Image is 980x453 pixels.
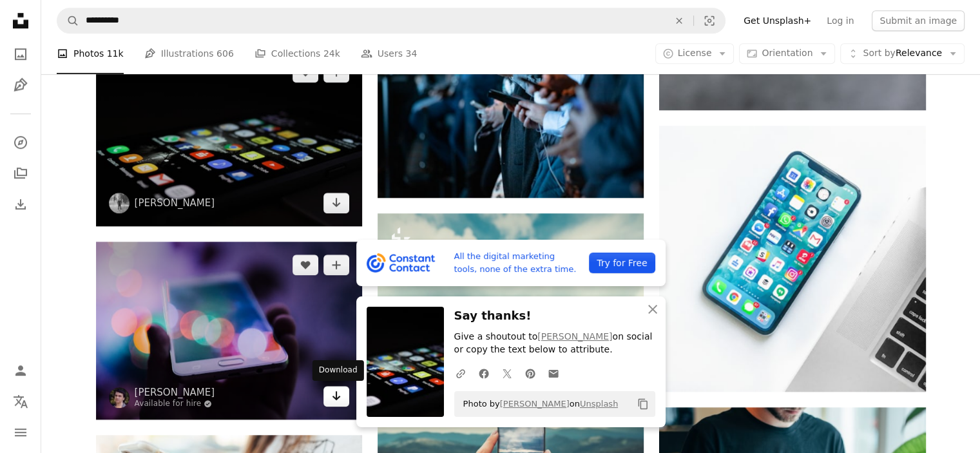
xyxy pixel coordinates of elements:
[819,10,861,31] a: Log in
[495,360,519,386] a: Share on Twitter
[293,255,318,275] button: Like
[8,41,34,67] a: Photos
[356,240,666,286] a: All the digital marketing tools, none of the extra time.Try for Free
[542,360,565,386] a: Share over email
[454,331,655,356] p: Give a shoutout to on social or copy the text below to attribute.
[8,8,34,36] a: Home — Unsplash
[589,253,655,273] div: Try for Free
[655,44,735,64] button: License
[96,242,362,419] img: person holding smartphone
[323,255,349,275] button: Add to Collection
[694,8,725,33] button: Visual search
[762,48,812,59] span: Orientation
[323,193,349,213] a: Download
[8,419,34,445] button: Menu
[135,399,215,409] a: Available for hire
[57,8,725,34] form: Find visuals sitewide
[454,250,579,276] span: All the digital marketing tools, none of the extra time.
[96,131,362,143] a: silver Android smartphone
[665,8,693,33] button: Clear
[135,386,215,399] a: [PERSON_NAME]
[454,307,655,325] h3: Say thanks!
[378,20,644,197] img: people using phone while standing
[580,399,618,409] a: Unsplash
[736,10,819,31] a: Get Unsplash+
[144,34,234,75] a: Illustrations 606
[312,360,364,381] div: Download
[8,130,34,155] a: Explore
[632,393,654,415] button: Copy to clipboard
[500,399,570,409] a: [PERSON_NAME]
[378,103,644,115] a: people using phone while standing
[457,394,619,414] span: Photo by on
[8,160,34,186] a: Collections
[405,47,417,61] span: 34
[8,191,34,217] a: Download History
[519,360,542,386] a: Share on Pinterest
[8,358,34,383] a: Log in / Sign up
[361,34,418,75] a: Users 34
[255,34,340,75] a: Collections 24k
[678,48,712,59] span: License
[57,8,79,33] button: Search Unsplash
[323,386,349,407] a: Download
[96,49,362,226] img: silver Android smartphone
[96,324,362,336] a: person holding smartphone
[109,193,130,213] img: Go to Rami Al-zayat's profile
[659,126,925,392] img: white smartphone near laptop
[135,197,215,209] a: [PERSON_NAME]
[872,10,965,31] button: Submit an image
[840,44,965,64] button: Sort byRelevance
[863,48,942,61] span: Relevance
[739,44,835,64] button: Orientation
[659,253,925,264] a: white smartphone near laptop
[109,387,130,408] img: Go to Rodion Kutsaiev's profile
[537,331,612,342] a: [PERSON_NAME]
[216,47,234,61] span: 606
[472,360,495,386] a: Share on Facebook
[863,48,895,59] span: Sort by
[8,389,34,414] button: Language
[8,72,34,98] a: Illustrations
[323,47,340,61] span: 24k
[367,253,436,273] img: file-1643061002856-0f96dc078c63image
